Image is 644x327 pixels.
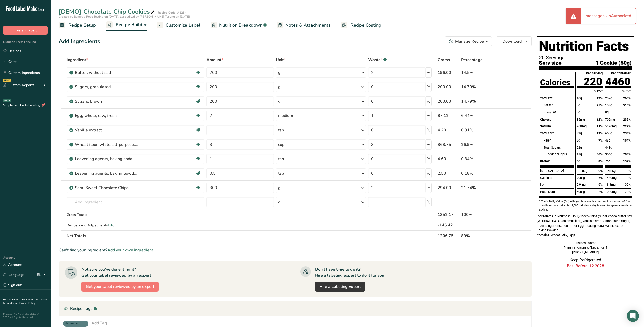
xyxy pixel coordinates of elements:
i: Trans [544,110,551,114]
span: 8g [605,110,609,114]
span: Nutrition Breakdown [219,22,262,29]
span: 8% [627,169,631,173]
span: 448g [605,146,612,149]
span: 2g [577,138,580,142]
span: 5g [577,103,580,107]
div: Total carb [540,130,574,137]
div: -145.42 [438,222,459,228]
span: 238% [623,131,631,135]
span: 0.9mg [577,183,586,186]
span: 227% [623,124,631,128]
div: 363.75 [438,142,459,148]
div: % DV* [605,88,631,95]
div: Gross Totals [67,212,204,217]
div: Leavening agents, baking soda [75,156,138,162]
div: Cholest [540,116,574,123]
a: Privacy Policy [19,301,35,305]
div: tsp [278,170,284,176]
div: BETA [3,99,11,102]
span: Ingredient [67,57,88,63]
div: 0.18% [461,170,506,176]
button: Get your label reviewed by an expert [81,282,159,292]
div: Calcium [540,174,574,181]
th: 1206.75 [437,230,460,241]
div: 200.00 [438,84,459,90]
a: Hire an Expert . [3,298,21,301]
div: Manage Recipe [455,38,484,44]
div: Vanilla extract [75,127,138,133]
span: 0.1mcg [577,169,587,173]
p: Keep Refrigerated [537,257,634,263]
span: 0% [598,169,603,173]
div: 6.44% [461,113,506,119]
h1: Nutrition Facts [539,39,632,54]
span: 7% [598,138,603,142]
div: Recipe Code: A1234 [158,10,186,15]
div: 294.00 [438,185,459,191]
div: 14.5% [461,69,506,76]
div: 87.12 [438,113,459,119]
span: Download [502,38,522,44]
span: 265% [623,96,631,100]
span: 260mg [577,124,587,128]
div: Don't have time to do it? Hire a labeling expert to do it for you [315,266,384,278]
span: 10g [577,96,582,100]
p: 20 Servings [539,55,632,60]
span: Recipe Costing [350,22,381,29]
div: Sugars, brown [75,98,138,104]
span: 12% [597,118,603,121]
div: Add Ingredients [59,37,100,46]
span: 103g [605,103,612,107]
span: 354g [605,152,612,156]
a: Hire a Labeling Expert [315,282,365,292]
div: 196.00 [438,69,459,76]
span: Percentage [461,57,483,63]
div: Business Name [STREET_ADDRESS][US_STATE] [PHONE_NUMBER] [537,241,634,255]
div: 14.79% [461,84,506,90]
span: 76g [605,159,610,163]
span: 22g [577,146,582,149]
div: Potassium [540,188,574,195]
span: All-Purpose Flour, Choco Chips (Sugar, cocoa butter, soy [MEDICAL_DATA] (an emulsifier), vanilla ... [537,214,632,232]
span: Recipe Builder [116,21,147,28]
div: Total Fat [540,95,574,102]
span: Contains: [537,233,550,237]
span: 11% [597,124,603,128]
span: Unit [276,57,285,63]
span: 0g [577,110,580,114]
button: Hire an Expert [3,26,48,35]
span: 1440mg [605,176,617,180]
span: Vegeterian [65,322,82,326]
div: Recipe Tags [59,301,531,316]
div: Iron [540,181,574,188]
div: 200.00 [438,98,459,104]
div: Powered By FoodLabelMaker © 2025 All Rights Reserved [3,313,48,319]
div: Added Sugars [547,151,574,158]
div: 14.79% [461,98,506,104]
span: Notes & Attachments [285,22,331,29]
button: Manage Recipe [445,36,492,46]
span: 8% [598,159,603,163]
a: Recipe Builder [106,19,147,31]
span: 33g [577,131,582,135]
div: Calories [540,78,570,86]
div: Recipe Yield Adjustments [67,223,204,228]
div: Leavening agents, baking powder, low-sodium [75,170,138,176]
div: Total Sugars [544,144,574,151]
span: Ingredients: [537,214,554,218]
span: 5220mg [605,124,617,128]
div: Not sure you've done it right? Get your label reviewed by an expert [81,266,151,278]
span: Add your own ingredient [107,247,153,253]
div: 26.9% [461,142,506,148]
span: 50mg [577,190,585,194]
div: g [278,199,281,205]
a: Nutrition Breakdown [211,19,267,31]
a: Recipe Setup [59,19,96,31]
span: Recipe Setup [68,22,96,29]
span: 4g [577,159,580,163]
div: g [278,185,281,191]
div: Semi Sweet Chocolate Chips [75,185,138,191]
div: g [278,98,281,104]
span: 36% [597,152,603,156]
span: 18g [577,152,582,156]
